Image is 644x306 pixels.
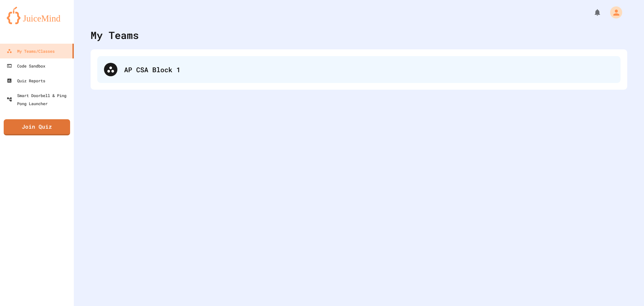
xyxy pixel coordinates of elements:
[7,47,55,55] div: My Teams/Classes
[7,7,67,24] img: logo-orange.svg
[7,77,45,85] div: Quiz Reports
[4,119,70,135] a: Join Quiz
[7,62,45,70] div: Code Sandbox
[7,91,71,107] div: Smart Doorbell & Ping Pong Launcher
[124,64,614,75] div: AP CSA Block 1
[581,7,603,18] div: My Notifications
[91,28,139,43] div: My Teams
[97,56,621,83] div: AP CSA Block 1
[603,5,624,20] div: My Account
